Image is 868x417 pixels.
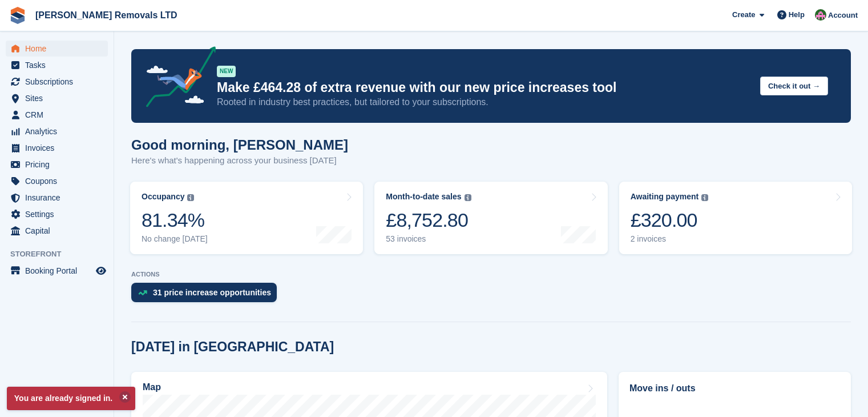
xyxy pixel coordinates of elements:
[7,387,135,410] p: You are already signed in.
[217,96,751,109] p: Rooted in industry best practices, but tailored to your subscriptions.
[760,77,828,95] button: Check it out →
[25,41,94,57] span: Home
[6,107,108,123] a: menu
[138,290,147,295] img: price_increase_opportunities-93ffe204e8149a01c8c9dc8f82e8f89637d9d84a8eef4429ea346261dce0b2c0.svg
[6,90,108,106] a: menu
[25,157,94,173] span: Pricing
[130,182,363,254] a: Occupancy 81.34% No change [DATE]
[25,206,94,222] span: Settings
[31,6,182,25] a: [PERSON_NAME] Removals LTD
[143,382,161,392] h2: Map
[25,90,94,106] span: Sites
[732,9,755,21] span: Create
[25,107,94,123] span: CRM
[25,140,94,156] span: Invoices
[25,173,94,189] span: Coupons
[94,264,108,278] a: Preview store
[131,154,348,167] p: Here's what's happening across your business [DATE]
[631,192,699,202] div: Awaiting payment
[153,288,271,297] div: 31 price increase opportunities
[142,192,184,202] div: Occupancy
[789,9,805,21] span: Help
[6,74,108,90] a: menu
[217,79,751,96] p: Make £464.28 of extra revenue with our new price increases tool
[386,192,461,202] div: Month-to-date sales
[131,283,282,308] a: 31 price increase opportunities
[136,46,216,111] img: price-adjustments-announcement-icon-8257ccfd72463d97f412b2fc003d46551f7dbcb40ab6d574587a9cd5c0d94...
[25,74,94,90] span: Subscriptions
[25,223,94,239] span: Capital
[25,190,94,206] span: Insurance
[631,209,709,232] div: £320.00
[142,234,208,244] div: No change [DATE]
[187,194,194,201] img: icon-info-grey-7440780725fd019a000dd9b08b2336e03edf1995a4989e88bcd33f0948082b44.svg
[6,140,108,156] a: menu
[6,157,108,173] a: menu
[9,7,26,24] img: stora-icon-8386f47178a22dfd0bd8f6a31ec36ba5ce8667c1dd55bd0f319d3a0aa187defe.svg
[828,10,858,21] span: Account
[25,57,94,73] span: Tasks
[631,234,709,244] div: 2 invoices
[6,173,108,189] a: menu
[142,209,208,232] div: 81.34%
[131,271,851,278] p: ACTIONS
[25,123,94,139] span: Analytics
[131,137,348,153] h1: Good morning, [PERSON_NAME]
[25,263,94,279] span: Booking Portal
[629,382,840,395] h2: Move ins / outs
[701,194,708,201] img: icon-info-grey-7440780725fd019a000dd9b08b2336e03edf1995a4989e88bcd33f0948082b44.svg
[6,123,108,139] a: menu
[217,66,236,77] div: NEW
[10,248,114,260] span: Storefront
[6,263,108,279] a: menu
[6,190,108,206] a: menu
[374,182,607,254] a: Month-to-date sales £8,752.80 53 invoices
[6,206,108,222] a: menu
[386,234,471,244] div: 53 invoices
[6,223,108,239] a: menu
[815,9,826,21] img: Paul Withers
[465,194,471,201] img: icon-info-grey-7440780725fd019a000dd9b08b2336e03edf1995a4989e88bcd33f0948082b44.svg
[6,57,108,73] a: menu
[619,182,852,254] a: Awaiting payment £320.00 2 invoices
[131,339,334,355] h2: [DATE] in [GEOGRAPHIC_DATA]
[6,41,108,57] a: menu
[386,209,471,232] div: £8,752.80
